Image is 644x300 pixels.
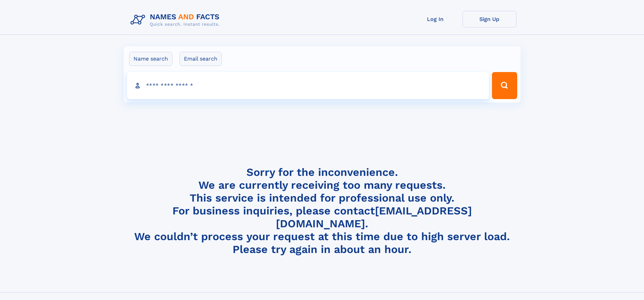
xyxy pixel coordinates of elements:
[492,72,517,99] button: Search Button
[129,52,172,66] label: Name search
[128,11,225,29] img: Logo Names and Facts
[180,52,222,66] label: Email search
[408,11,462,27] a: Log In
[128,166,517,256] h4: Sorry for the inconvenience. We are currently receiving too many requests. This service is intend...
[462,11,517,27] a: Sign Up
[127,72,489,99] input: search input
[276,204,472,230] a: [EMAIL_ADDRESS][DOMAIN_NAME]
